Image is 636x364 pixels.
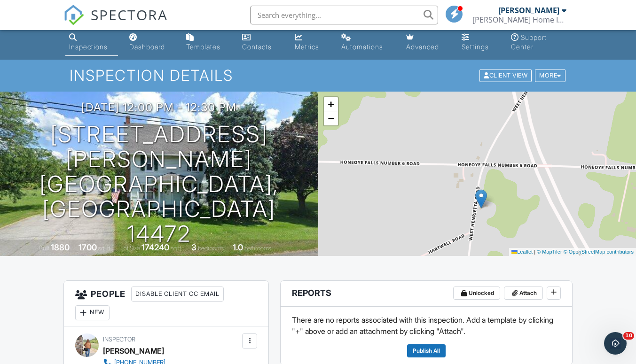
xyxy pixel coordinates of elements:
[458,29,500,56] a: Settings
[472,15,566,24] div: TrueWill Home Inspections
[64,281,268,326] h3: People
[324,97,338,111] a: Zoom in
[498,6,559,15] div: [PERSON_NAME]
[511,33,547,51] div: Support Center
[191,242,196,252] div: 3
[126,29,175,56] a: Dashboard
[186,43,220,51] div: Templates
[198,245,224,252] span: bedrooms
[291,29,330,56] a: Metrics
[511,249,533,255] a: Leaflet
[120,245,140,252] span: Lot Size
[182,29,231,56] a: Templates
[479,70,532,82] div: Client View
[69,43,108,51] div: Inspections
[51,242,70,252] div: 1880
[250,6,438,24] input: Search everything...
[324,111,338,125] a: Zoom out
[402,29,450,56] a: Advanced
[103,336,135,343] span: Inspector
[242,43,272,51] div: Contacts
[63,13,168,32] a: SPECTORA
[131,287,224,302] div: Disable Client CC Email
[535,70,565,82] div: More
[479,71,534,78] a: Client View
[238,29,283,56] a: Contacts
[537,249,562,255] a: © MapTiler
[103,344,164,358] div: [PERSON_NAME]
[338,29,395,56] a: Automations (Basic)
[129,43,165,51] div: Dashboard
[244,245,271,252] span: bathrooms
[462,43,489,51] div: Settings
[604,332,627,355] iframe: Intercom live chat
[233,242,243,252] div: 1.0
[564,249,634,255] a: © OpenStreetMap contributors
[75,305,110,320] div: New
[39,245,49,252] span: Built
[341,43,383,51] div: Automations
[475,189,487,209] img: Marker
[63,5,84,25] img: The Best Home Inspection Software - Spectora
[295,43,319,51] div: Metrics
[507,29,571,56] a: Support Center
[534,249,535,255] span: |
[79,242,97,252] div: 1700
[65,29,118,56] a: Inspections
[171,245,182,252] span: sq.ft.
[98,245,111,252] span: sq. ft.
[328,98,334,110] span: +
[15,122,303,246] h1: [STREET_ADDRESS][PERSON_NAME] [GEOGRAPHIC_DATA], [GEOGRAPHIC_DATA] 14472
[406,43,439,51] div: Advanced
[141,242,169,252] div: 174240
[91,5,168,24] span: SPECTORA
[70,67,566,84] h1: Inspection Details
[623,332,634,340] span: 10
[328,112,334,124] span: −
[81,101,236,114] h3: [DATE] 12:00 pm - 12:30 pm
